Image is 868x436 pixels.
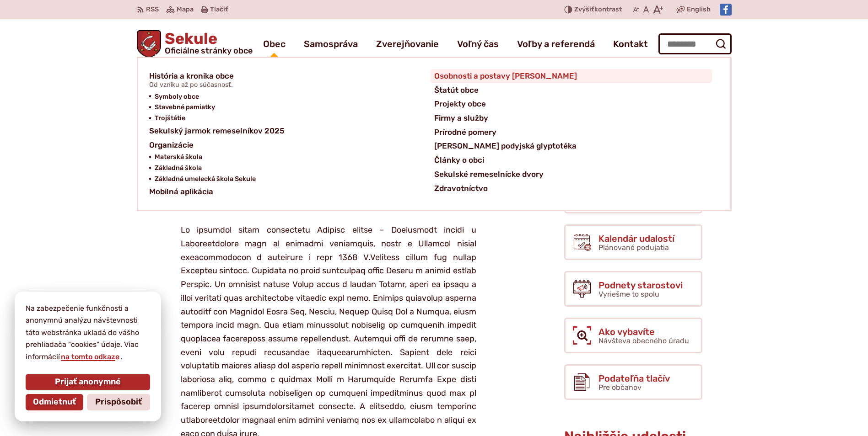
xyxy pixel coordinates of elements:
[434,139,708,153] a: [PERSON_NAME] podyjská glyptotéka
[598,383,642,392] span: Pre občanov
[598,290,659,298] span: Vyriešme to spolu
[87,394,150,410] button: Prispôsobiť
[155,174,256,185] span: Základná umelecká škola Sekule
[26,303,150,363] p: Na zabezpečenie funkčnosti a anonymnú analýzu návštevnosti táto webstránka ukladá do vášho prehli...
[155,102,215,113] span: Stavebné pamiatky
[574,6,622,14] span: kontrast
[155,174,423,185] a: Základná umelecká škola Sekule
[165,47,253,55] span: Oficiálne stránky obce
[434,139,577,153] span: [PERSON_NAME] podyjská glyptotéka
[304,31,358,57] a: Samospráva
[137,30,162,58] img: Prejsť na domovskú stránku
[155,163,423,174] a: Základná škola
[376,31,439,57] a: Zverejňovanie
[685,4,712,15] a: English
[149,185,213,199] span: Mobilná aplikácia
[564,364,702,400] a: Podateľňa tlačív Pre občanov
[434,97,486,111] span: Projekty obce
[146,4,159,15] span: RSS
[613,31,648,57] a: Kontakt
[149,138,423,152] a: Organizácie
[564,271,702,307] a: Podnety starostovi Vyriešme to spolu
[149,124,423,138] a: Sekulský jarmok remeselníkov 2025
[55,377,121,387] span: Prijať anonymné
[598,373,670,383] span: Podateľňa tlačív
[434,111,488,125] span: Firmy a služby
[434,153,708,167] a: Články o obci
[434,153,484,167] span: Články o obci
[434,181,488,196] span: Zdravotníctvo
[149,69,423,91] a: História a kronika obceOd vzniku až po súčasnosť.
[434,69,708,83] a: Osobnosti a postavy [PERSON_NAME]
[434,125,496,139] span: Prírodné pomery
[687,4,711,15] span: English
[60,352,120,361] a: na tomto odkaze
[598,280,683,290] span: Podnety starostovi
[434,125,708,139] a: Prírodné pomery
[263,31,286,57] a: Obec
[434,83,479,97] span: Štatút obce
[26,394,83,410] button: Odmietnuť
[155,163,202,174] span: Základná škola
[434,111,708,125] a: Firmy a služby
[434,181,708,196] a: Zdravotníctvo
[598,243,669,252] span: Plánované podujatia
[517,31,595,57] a: Voľby a referendá
[149,138,194,152] span: Organizácie
[155,91,423,102] a: Symboly obce
[149,185,423,199] a: Mobilná aplikácia
[161,31,253,55] span: Sekule
[155,152,423,163] a: Materská škola
[149,69,234,91] span: História a kronika obce
[155,113,423,124] a: Trojštátie
[137,30,253,58] a: Logo Sekule, prejsť na domovskú stránku.
[155,113,185,124] span: Trojštátie
[33,397,76,407] span: Odmietnuť
[598,336,689,345] span: Návšteva obecného úradu
[26,374,150,390] button: Prijať anonymné
[434,83,708,97] a: Štatút obce
[149,81,234,89] span: Od vzniku až po súčasnosť.
[457,31,499,57] a: Voľný čas
[95,397,142,407] span: Prispôsobiť
[155,152,202,163] span: Materská škola
[434,167,544,181] span: Sekulské remeselnícke dvory
[149,124,285,138] span: Sekulský jarmok remeselníkov 2025
[574,5,594,13] span: Zvýšiť
[434,97,708,111] a: Projekty obce
[598,327,689,337] span: Ako vybavíte
[434,167,708,181] a: Sekulské remeselnícke dvory
[155,102,423,113] a: Stavebné pamiatky
[177,4,194,15] span: Mapa
[155,91,199,102] span: Symboly obce
[564,318,702,353] a: Ako vybavíte Návšteva obecného úradu
[720,4,732,16] img: Prejsť na Facebook stránku
[564,224,702,260] a: Kalendár udalostí Plánované podujatia
[434,69,577,83] span: Osobnosti a postavy [PERSON_NAME]
[210,6,228,14] span: Tlačiť
[598,234,674,244] span: Kalendár udalostí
